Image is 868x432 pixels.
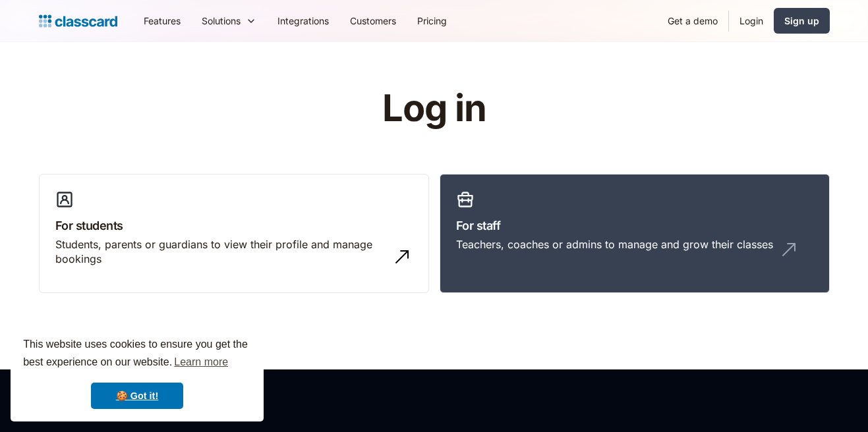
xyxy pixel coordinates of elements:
[440,174,830,294] a: For staffTeachers, coaches or admins to manage and grow their classes
[657,6,728,36] a: Get a demo
[39,174,429,294] a: For studentsStudents, parents or guardians to view their profile and manage bookings
[456,217,813,234] h3: For staff
[225,88,643,129] h1: Log in
[729,6,774,36] a: Login
[55,237,386,267] div: Students, parents or guardians to view their profile and manage bookings
[267,6,339,36] a: Integrations
[202,14,241,28] div: Solutions
[456,237,773,252] div: Teachers, coaches or admins to manage and grow their classes
[339,6,407,36] a: Customers
[133,6,191,36] a: Features
[23,337,251,372] span: This website uses cookies to ensure you get the best experience on our website.
[11,324,264,421] div: cookieconsent
[774,8,830,34] a: Sign up
[39,12,117,30] a: home
[407,6,457,36] a: Pricing
[172,352,230,372] a: learn more about cookies
[55,217,413,234] h3: For students
[91,383,183,409] a: dismiss cookie message
[191,6,267,36] div: Solutions
[784,14,819,28] div: Sign up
